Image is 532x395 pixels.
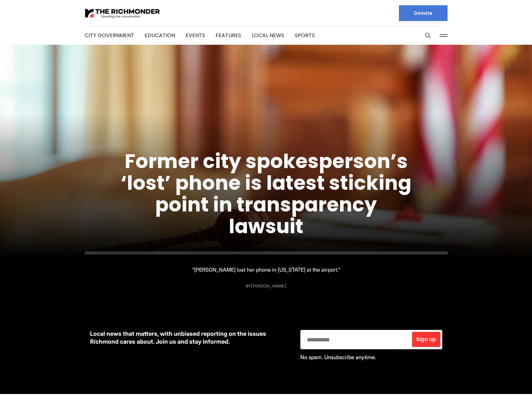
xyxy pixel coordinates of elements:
[145,32,175,39] a: Education
[300,354,376,360] span: No spam. Unsubscribe anytime.
[216,32,241,39] a: Features
[121,147,411,240] a: Former city spokesperson’s ‘lost’ phone is latest sticking point in transparency lawsuit
[412,332,440,347] button: Sign up
[423,31,433,40] button: Search this site
[192,265,340,274] p: “[PERSON_NAME] lost her phone in [US_STATE] at the airport.”
[85,32,134,39] a: City Government
[85,8,160,19] img: The Richmonder
[186,32,205,39] a: Events
[90,330,290,346] p: Local news that matters, with unbiased reporting on the issues Richmond cares about. Join us and ...
[246,284,286,288] div: By
[399,5,448,21] a: Donate
[252,32,284,39] a: Local News
[251,283,286,289] a: [PERSON_NAME]
[295,32,315,39] a: Sports
[416,337,436,342] span: Sign up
